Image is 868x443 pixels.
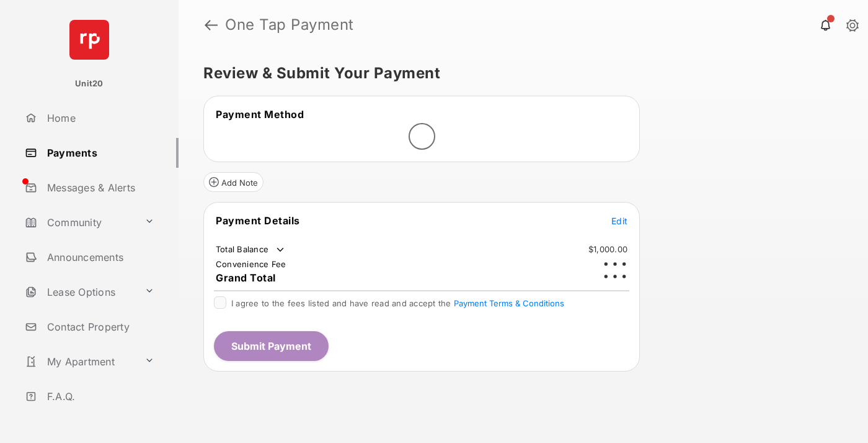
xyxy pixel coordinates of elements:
[20,277,139,307] a: Lease Options
[20,208,139,237] a: Community
[20,242,179,272] a: Announcements
[216,214,300,227] span: Payment Details
[225,17,354,32] strong: One Tap Payment
[216,108,304,121] span: Payment Method
[215,244,286,256] td: Total Balance
[611,214,627,227] button: Edit
[231,298,564,308] span: I agree to the fees listed and have read and accept the
[20,138,179,168] a: Payments
[454,298,564,308] button: I agree to the fees listed and have read and accept the
[214,331,329,361] button: Submit Payment
[20,173,179,203] a: Messages & Alerts
[588,244,628,255] td: $1,000.00
[20,103,179,133] a: Home
[20,347,139,377] a: My Apartment
[611,216,627,226] span: Edit
[20,312,179,342] a: Contact Property
[215,258,287,270] td: Convenience Fee
[75,78,104,90] p: Unit20
[20,381,179,411] a: F.A.Q.
[69,20,109,60] img: svg+xml;base64,PHN2ZyB4bWxucz0iaHR0cDovL3d3dy53My5vcmcvMjAwMC9zdmciIHdpZHRoPSI2NCIgaGVpZ2h0PSI2NC...
[216,272,276,284] span: Grand Total
[203,66,833,81] h5: Review & Submit Your Payment
[203,172,263,192] button: Add Note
